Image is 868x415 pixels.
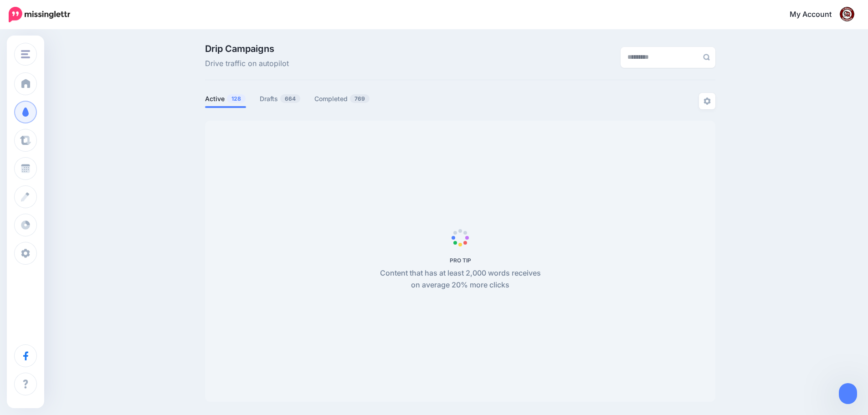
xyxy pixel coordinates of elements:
span: 769 [350,94,370,103]
a: My Account [781,4,854,26]
a: Completed769 [314,93,370,104]
img: Missinglettr [9,7,70,22]
span: Drip Campaigns [205,44,289,53]
img: menu.png [21,50,30,58]
span: 664 [280,94,300,103]
span: 128 [227,94,246,103]
span: Drive traffic on autopilot [205,58,289,70]
p: Content that has at least 2,000 words receives on average 20% more clicks [375,267,546,291]
h5: PRO TIP [375,257,546,264]
img: settings-grey.png [704,97,711,105]
a: Active128 [205,93,246,104]
img: search-grey-6.png [703,54,710,61]
a: Drafts664 [260,93,301,104]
